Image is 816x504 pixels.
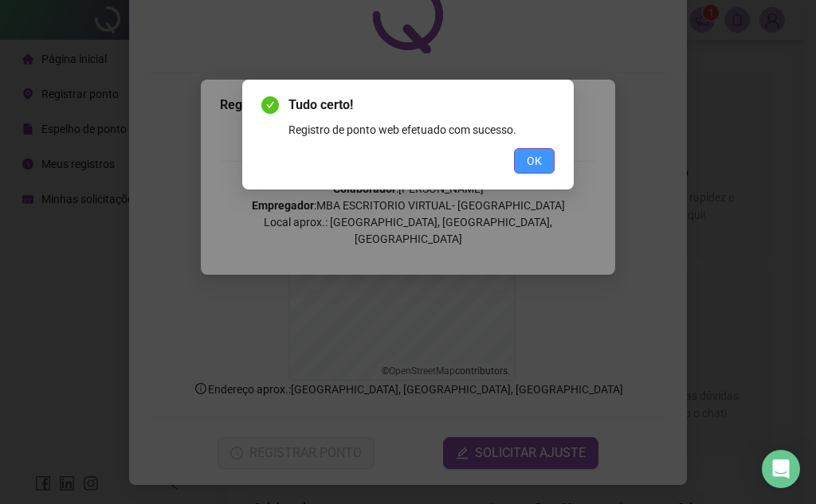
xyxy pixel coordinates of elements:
div: Registro de ponto web efetuado com sucesso. [288,121,555,139]
span: OK [527,152,542,170]
span: Tudo certo! [288,96,555,115]
div: Open Intercom Messenger [762,450,800,488]
button: OK [514,148,555,174]
span: check-circle [261,96,279,114]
